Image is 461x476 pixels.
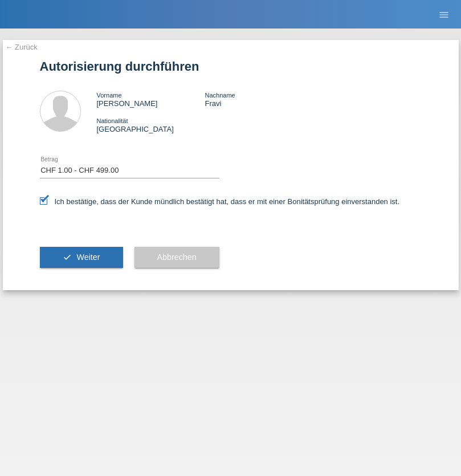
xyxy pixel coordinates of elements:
[157,253,197,262] span: Abbrechen
[97,116,205,133] div: [GEOGRAPHIC_DATA]
[205,91,313,108] div: Fravi
[6,43,38,51] a: ← Zurück
[433,11,455,18] a: menu
[438,9,450,21] i: menu
[40,247,123,268] button: check Weiter
[76,253,100,262] span: Weiter
[97,91,205,108] div: [PERSON_NAME]
[40,197,400,206] label: Ich bestätige, dass der Kunde mündlich bestätigt hat, dass er mit einer Bonitätsprüfung einversta...
[205,92,235,99] span: Nachname
[97,92,122,99] span: Vorname
[40,59,422,74] h1: Autorisierung durchführen
[97,117,128,124] span: Nationalität
[134,247,219,268] button: Abbrechen
[63,253,72,262] i: check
